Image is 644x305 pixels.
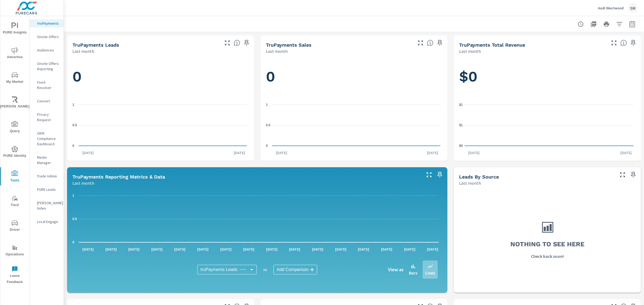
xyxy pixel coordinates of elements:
[425,170,433,179] button: Make Fullscreen
[464,150,483,155] p: [DATE]
[436,170,444,179] span: Save this to your personalized report
[273,265,317,274] div: Add Comparison
[262,247,281,252] p: [DATE]
[37,21,59,26] p: truPayments
[102,247,120,252] p: [DATE]
[2,47,28,60] span: Advertise
[72,123,77,127] text: 0.5
[197,265,257,274] div: truPayments Leads
[239,247,258,252] p: [DATE]
[37,200,59,211] p: [PERSON_NAME] Video
[72,103,74,107] text: 1
[30,19,64,27] div: truPayments
[72,48,94,54] p: Last month
[377,247,396,252] p: [DATE]
[601,19,612,29] button: Print Report
[531,253,564,259] p: Check back soon!
[0,16,29,287] div: nav menu
[459,103,463,107] text: $1
[37,173,59,179] p: Trade Admin
[72,42,119,48] h5: truPayments Leads
[266,42,312,48] h5: truPayments Sales
[620,40,627,46] span: Total revenue from sales matched to a truPayments lead. [Source: This data is sourced from the de...
[234,40,240,46] span: The number of truPayments leads.
[37,61,59,72] p: Onsite Offers Reporting
[79,150,97,155] p: [DATE]
[37,155,59,165] p: Media Manager
[223,39,232,47] button: Make Fullscreen
[230,150,249,155] p: [DATE]
[72,240,74,244] text: 0
[331,247,350,252] p: [DATE]
[308,247,327,252] p: [DATE]
[30,97,64,105] div: Convert
[266,144,268,148] text: 0
[37,98,59,104] p: Convert
[2,244,28,258] span: Operations
[2,195,28,208] span: Tier2
[2,266,28,285] span: Leave Feedback
[72,180,94,186] p: Last month
[72,144,74,148] text: 0
[629,39,638,47] span: Save this to your personalized report
[588,19,599,29] button: "Export Report to PDF"
[388,267,404,272] h6: View as
[266,103,268,107] text: 1
[423,247,442,252] p: [DATE]
[618,170,627,179] button: Make Fullscreen
[277,267,309,272] span: Add Comparison
[148,247,166,252] p: [DATE]
[629,170,638,179] span: Save this to your personalized report
[37,187,59,192] p: PURE Leads
[627,19,638,29] button: Select Date Range
[285,247,304,252] p: [DATE]
[617,150,635,155] p: [DATE]
[72,68,249,86] h1: 0
[400,247,419,252] p: [DATE]
[2,146,28,159] span: PURE Identity
[436,39,444,47] span: Save this to your personalized report
[30,129,64,148] div: OEM Compliance Dashboard
[272,150,291,155] p: [DATE]
[598,6,624,10] p: Audi Westwood
[257,267,273,272] p: vs
[72,174,165,180] h5: truPayments Reporting Metrics & Data
[30,199,64,212] div: [PERSON_NAME] Video
[72,194,74,198] text: 1
[610,39,618,47] button: Make Fullscreen
[30,78,64,92] div: Feed Resolver
[614,19,625,29] button: Apply Filters
[30,110,64,124] div: Privacy Request
[425,270,435,276] p: Lines
[72,217,77,221] text: 0.5
[416,39,425,47] button: Make Fullscreen
[30,153,64,167] div: Media Manager
[423,150,442,155] p: [DATE]
[30,172,64,180] div: Trade Admin
[30,185,64,194] div: PURE Leads
[125,247,143,252] p: [DATE]
[354,247,373,252] p: [DATE]
[510,240,584,249] h3: Nothing to see here
[459,180,481,186] p: Last month
[30,59,64,73] div: Onsite Offers Reporting
[2,96,28,110] span: [PERSON_NAME]
[459,68,635,86] h1: $0
[628,3,638,13] div: SM
[200,267,237,272] span: truPayments Leads
[193,247,212,252] p: [DATE]
[37,80,59,90] p: Feed Resolver
[2,170,28,184] span: Tools
[459,174,499,180] h5: Leads By Source
[37,219,59,224] p: Local Engage
[2,121,28,134] span: Query
[37,131,59,147] p: OEM Compliance Dashboard
[217,247,235,252] p: [DATE]
[427,40,433,46] span: Number of sales matched to a truPayments lead. [Source: This data is sourced from the dealer's DM...
[37,47,59,53] p: Audiences
[2,220,28,233] span: Driver
[170,247,189,252] p: [DATE]
[266,48,288,54] p: Last month
[30,33,64,41] div: Onsite Offers
[79,247,97,252] p: [DATE]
